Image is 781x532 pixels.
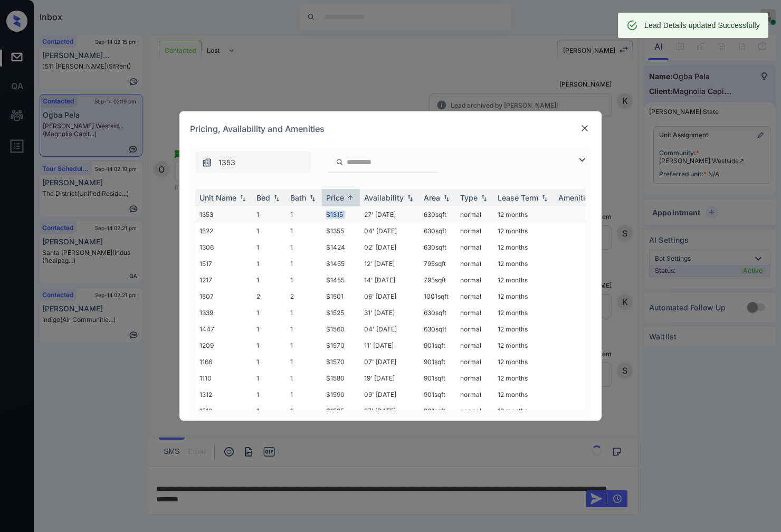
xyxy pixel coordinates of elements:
[420,305,456,321] td: 630 sqft
[195,255,252,272] td: 1517
[498,193,538,202] div: Lease Term
[420,370,456,386] td: 901 sqft
[360,321,420,337] td: 04' [DATE]
[456,223,493,239] td: normal
[252,305,286,321] td: 1
[360,206,420,223] td: 27' [DATE]
[576,154,588,166] img: icon-zuma
[322,386,360,403] td: $1590
[456,321,493,337] td: normal
[493,321,554,337] td: 12 months
[456,354,493,370] td: normal
[456,337,493,354] td: normal
[493,354,554,370] td: 12 months
[252,272,286,288] td: 1
[199,193,236,202] div: Unit Name
[493,370,554,386] td: 12 months
[424,193,440,202] div: Area
[456,206,493,223] td: normal
[271,194,282,202] img: sorting
[493,288,554,305] td: 12 months
[456,403,493,419] td: normal
[195,223,252,239] td: 1522
[195,321,252,337] td: 1447
[456,386,493,403] td: normal
[286,370,322,386] td: 1
[286,386,322,403] td: 1
[405,194,415,202] img: sorting
[322,354,360,370] td: $1570
[360,239,420,255] td: 02' [DATE]
[493,403,554,419] td: 12 months
[420,386,456,403] td: 901 sqft
[539,194,550,202] img: sorting
[420,255,456,272] td: 795 sqft
[360,386,420,403] td: 09' [DATE]
[195,272,252,288] td: 1217
[360,403,420,419] td: 27' [DATE]
[252,403,286,419] td: 1
[195,305,252,321] td: 1339
[345,194,356,202] img: sorting
[252,354,286,370] td: 1
[493,305,554,321] td: 12 months
[286,288,322,305] td: 2
[286,239,322,255] td: 1
[420,206,456,223] td: 630 sqft
[307,194,318,202] img: sorting
[252,255,286,272] td: 1
[202,157,212,168] img: icon-zuma
[322,288,360,305] td: $1501
[360,354,420,370] td: 07' [DATE]
[360,255,420,272] td: 12' [DATE]
[493,386,554,403] td: 12 months
[195,354,252,370] td: 1166
[195,337,252,354] td: 1209
[360,288,420,305] td: 06' [DATE]
[456,255,493,272] td: normal
[322,255,360,272] td: $1455
[493,255,554,272] td: 12 months
[364,193,404,202] div: Availability
[322,321,360,337] td: $1560
[420,337,456,354] td: 901 sqft
[420,403,456,419] td: 901 sqft
[179,111,602,146] div: Pricing, Availability and Amenities
[644,16,760,35] div: Lead Details updated Successfully
[252,386,286,403] td: 1
[252,321,286,337] td: 1
[218,157,235,168] span: 1353
[322,403,360,419] td: $1595
[286,305,322,321] td: 1
[286,321,322,337] td: 1
[252,370,286,386] td: 1
[558,193,594,202] div: Amenities
[493,223,554,239] td: 12 months
[493,272,554,288] td: 12 months
[322,370,360,386] td: $1580
[322,337,360,354] td: $1570
[493,206,554,223] td: 12 months
[237,194,248,202] img: sorting
[360,370,420,386] td: 19' [DATE]
[420,354,456,370] td: 901 sqft
[195,403,252,419] td: 1510
[579,123,590,134] img: close
[322,305,360,321] td: $1525
[322,223,360,239] td: $1355
[290,193,306,202] div: Bath
[252,288,286,305] td: 2
[420,272,456,288] td: 795 sqft
[252,337,286,354] td: 1
[336,157,344,167] img: icon-zuma
[360,337,420,354] td: 11' [DATE]
[195,239,252,255] td: 1306
[456,272,493,288] td: normal
[286,272,322,288] td: 1
[195,370,252,386] td: 1110
[360,223,420,239] td: 04' [DATE]
[441,194,452,202] img: sorting
[286,403,322,419] td: 1
[195,288,252,305] td: 1507
[195,386,252,403] td: 1312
